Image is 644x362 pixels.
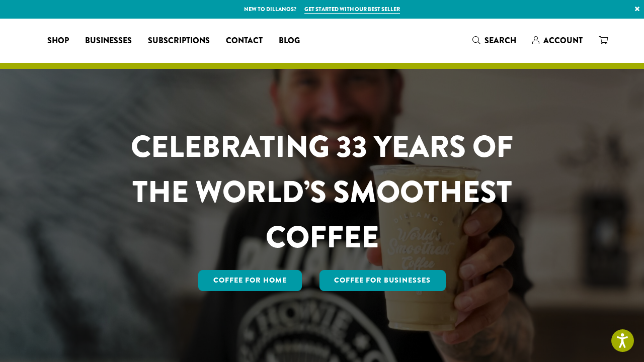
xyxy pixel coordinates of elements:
h1: CELEBRATING 33 YEARS OF THE WORLD’S SMOOTHEST COFFEE [101,124,543,260]
span: Businesses [85,35,132,47]
span: Search [485,35,516,46]
a: Shop [39,33,77,49]
span: Account [543,35,583,46]
span: Subscriptions [148,35,210,47]
a: Coffee for Home [198,270,302,291]
a: Search [464,32,524,49]
a: Coffee For Businesses [319,270,446,291]
span: Blog [279,35,300,47]
a: Get started with our best seller [304,5,400,14]
span: Contact [226,35,263,47]
span: Shop [47,35,69,47]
